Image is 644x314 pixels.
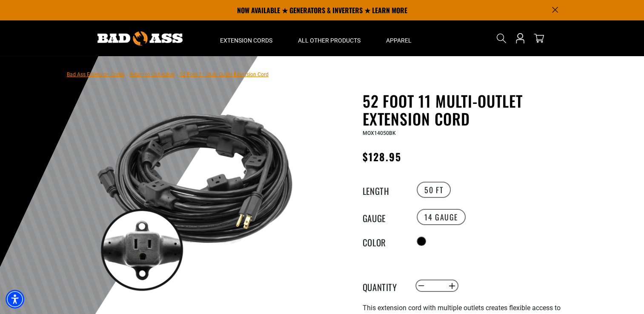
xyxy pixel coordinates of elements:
span: All Other Products [298,37,361,44]
a: cart [532,33,546,43]
span: MOX14050BK [363,130,396,136]
summary: Extension Cords [207,20,285,56]
a: Bad Ass Extension Cords [67,71,124,77]
legend: Color [363,236,405,247]
img: Bad Ass Extension Cords [97,31,183,46]
summary: Search [495,31,508,45]
span: $128.95 [363,149,402,164]
label: 50 FT [417,182,451,198]
div: Accessibility Menu [6,290,24,308]
a: Open this option [513,20,527,56]
span: Apparel [386,37,412,44]
span: › [126,71,128,77]
summary: All Other Products [285,20,373,56]
summary: Apparel [373,20,424,56]
span: Extension Cords [220,37,272,44]
a: Return to Collection [129,71,175,77]
h1: 52 Foot 11 Multi-Outlet Extension Cord [363,92,571,128]
span: › [176,71,178,77]
label: 14 Gauge [417,209,466,225]
legend: Length [363,184,405,195]
label: Quantity [363,280,405,291]
nav: breadcrumbs [67,69,269,79]
span: 52 Foot 11 Multi-Outlet Extension Cord [180,71,269,77]
img: black [92,94,297,299]
legend: Gauge [363,211,405,223]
